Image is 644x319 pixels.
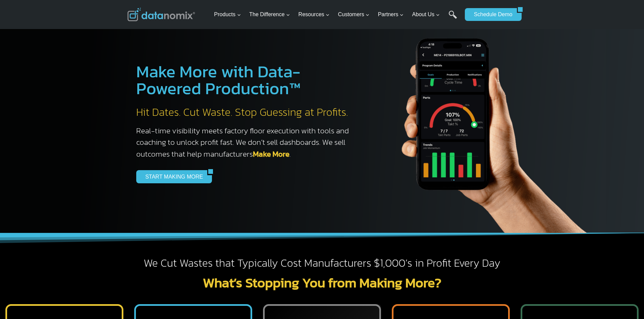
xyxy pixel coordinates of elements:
[610,287,644,319] div: Widget de chat
[465,8,517,21] a: Schedule Demo
[369,14,606,233] img: The Datanoix Mobile App available on Android and iOS Devices
[412,10,440,19] span: About Us
[249,10,290,19] span: The Difference
[136,105,356,119] h2: Hit Dates. Cut Waste. Stop Guessing at Profits.
[136,170,208,183] a: START MAKING MORE
[127,8,195,21] img: Datanomix
[378,10,404,19] span: Partners
[127,276,517,289] h2: What’s Stopping You from Making More?
[211,4,461,26] nav: Primary Navigation
[299,10,330,19] span: Resources
[127,256,517,270] h2: We Cut Wastes that Typically Cost Manufacturers $1,000’s in Profit Every Day
[610,287,644,319] iframe: Chat Widget
[214,10,241,19] span: Products
[253,148,289,160] a: Make More
[136,63,356,97] h1: Make More with Data-Powered Production™
[449,10,457,26] a: Search
[338,10,369,19] span: Customers
[3,200,112,316] iframe: Popup CTA
[136,125,356,160] h3: Real-time visibility meets factory floor execution with tools and coaching to unlock profit fast....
